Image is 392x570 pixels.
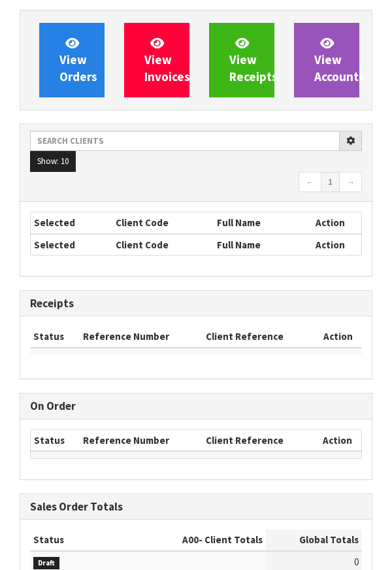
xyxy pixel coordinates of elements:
a: ← [299,172,321,193]
span: View Invoices [144,35,190,84]
input: Search clients [30,131,340,151]
a: ViewAccounts [294,23,359,97]
th: Action [300,212,361,233]
span: A00 [182,533,199,546]
th: Status [31,430,80,451]
th: Selected [31,234,112,255]
th: Client Reference [203,326,314,347]
span: View Accounts [314,35,365,84]
a: ViewOrders [39,23,105,97]
nav: Page navigation [30,172,362,195]
button: Show: 10 [30,151,76,172]
th: Status [30,326,80,347]
th: Client Code [112,212,214,233]
a: ViewReceipts [209,23,274,97]
span: 0 [354,556,359,568]
th: - Client Totals [140,529,266,550]
th: Action [300,234,361,255]
span: View Receipts [229,35,278,84]
th: Action [314,430,361,451]
span: Draft [33,557,59,570]
h3: Sales Order Totals [30,501,362,513]
h3: On Order [30,400,362,412]
th: Full Name [214,234,300,255]
a: ViewInvoices [124,23,189,97]
th: Global Totals [266,529,362,550]
th: Client Reference [203,430,314,451]
span: View Orders [59,35,97,84]
th: Client Code [112,234,214,255]
a: 1 [321,172,340,193]
h3: Receipts [30,297,362,310]
a: → [339,172,362,193]
th: Status [30,529,140,550]
th: Selected [31,212,112,233]
th: Reference Number [80,430,203,451]
th: Action [314,326,362,347]
th: Full Name [214,212,300,233]
th: Reference Number [80,326,203,347]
